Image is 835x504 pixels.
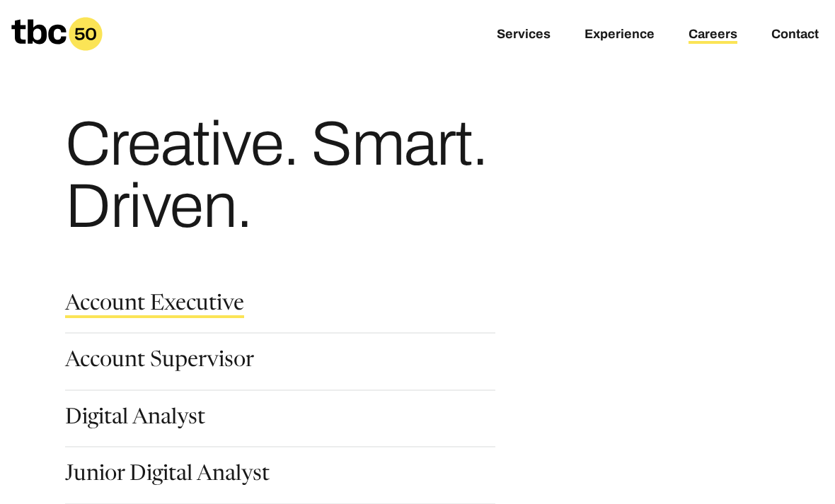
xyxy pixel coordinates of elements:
[11,17,103,51] a: Homepage
[771,27,819,44] a: Contact
[65,294,244,318] a: Account Executive
[689,27,737,44] a: Careers
[65,113,609,238] h1: Creative. Smart. Driven.
[65,464,270,488] a: Junior Digital Analyst
[497,27,551,44] a: Services
[584,27,655,44] a: Experience
[65,351,254,375] a: Account Supervisor
[65,408,205,432] a: Digital Analyst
